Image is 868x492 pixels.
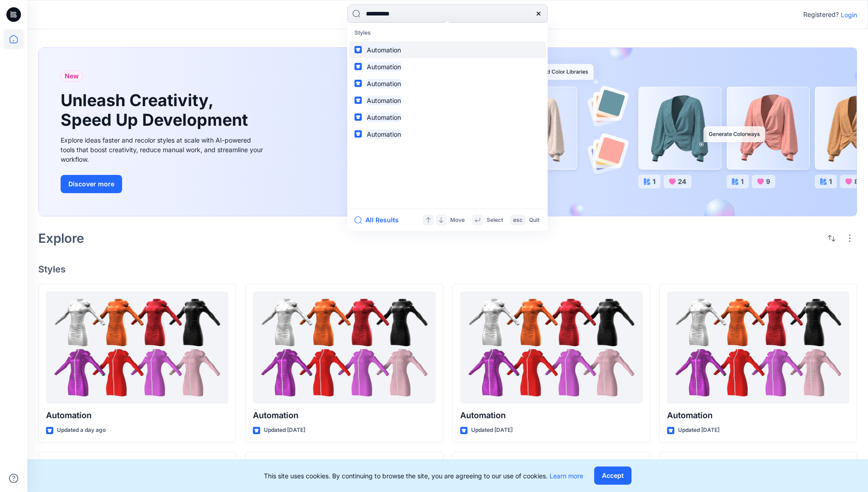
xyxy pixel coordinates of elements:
button: Discover more [61,175,122,193]
button: All Results [354,215,405,225]
a: Discover more [61,175,266,193]
p: esc [513,215,523,225]
a: Automation [46,292,228,404]
p: Updated [DATE] [264,425,305,435]
p: Updated a day ago [57,425,106,435]
p: Updated [DATE] [678,425,719,435]
h2: Explore [38,231,84,246]
p: Select [487,215,503,225]
p: Automation [46,409,228,422]
mark: Automation [365,61,402,72]
a: Automation [349,58,546,75]
mark: Automation [365,112,402,123]
mark: Automation [365,45,402,55]
a: Automation [460,292,642,404]
a: Automation [667,292,849,404]
h1: Unleash Creativity, Speed Up Development [61,91,252,130]
mark: Automation [365,78,402,89]
a: Automation [349,126,546,143]
a: Automation [349,109,546,126]
a: Automation [349,41,546,58]
p: Styles [349,25,546,41]
button: Accept [594,466,632,485]
p: Updated [DATE] [471,425,513,435]
p: Login [841,10,857,20]
mark: Automation [365,129,402,139]
p: Automation [667,409,849,422]
a: Automation [253,292,435,404]
a: Automation [349,92,546,109]
a: Automation [349,75,546,92]
a: Learn more [550,472,583,480]
p: Automation [460,409,642,422]
p: Quit [529,215,539,225]
div: Explore ideas faster and recolor styles at scale with AI-powered tools that boost creativity, red... [61,135,266,164]
p: This site uses cookies. By continuing to browse the site, you are agreeing to our use of cookies. [264,471,583,481]
p: Registered? [803,9,839,20]
p: Move [450,215,465,225]
h4: Styles [38,264,857,275]
mark: Automation [365,95,402,106]
span: New [65,71,79,82]
p: Automation [253,409,435,422]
